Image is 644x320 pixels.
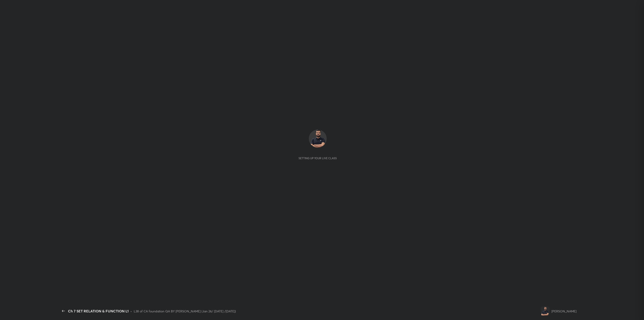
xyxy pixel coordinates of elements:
[551,309,576,314] div: [PERSON_NAME]
[134,309,236,314] div: L38 of CA foundation QA BY [PERSON_NAME] (Jan 26/ [DATE] /[DATE])
[130,309,132,314] div: •
[68,308,129,314] div: Ch 7 SET RELATION & FUNCTION L1
[541,307,550,316] img: 0020fdcc045b4a44a6896f6ec361806c.png
[299,157,337,160] div: Setting up your live class
[309,130,327,148] img: 0020fdcc045b4a44a6896f6ec361806c.png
